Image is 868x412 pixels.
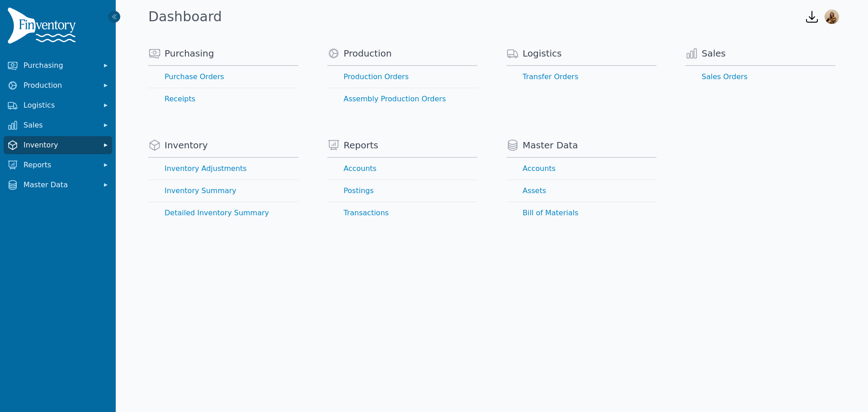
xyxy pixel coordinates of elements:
span: Sales [24,120,96,131]
a: Detailed Inventory Summary [148,202,298,224]
span: Production [344,47,392,60]
h1: Dashboard [148,9,222,25]
a: Sales Orders [685,66,835,88]
span: Inventory [24,140,96,151]
a: Postings [327,180,477,202]
span: Purchasing [24,60,96,71]
span: Reports [24,160,96,170]
span: Reports [344,139,378,152]
a: Purchase Orders [148,66,298,88]
button: Reports [4,156,112,174]
button: Production [4,76,112,95]
a: Accounts [327,158,477,180]
a: Production Orders [327,66,477,88]
span: Sales [702,47,726,60]
a: Transactions [327,202,477,224]
img: Finventory [7,7,80,47]
a: Transfer Orders [506,66,656,88]
button: Master Data [4,176,112,194]
button: Logistics [4,96,112,114]
span: Master Data [24,180,96,190]
span: Logistics [24,100,96,111]
a: Assembly Production Orders [327,88,477,110]
span: Purchasing [165,47,214,60]
span: Logistics [523,47,562,60]
span: Master Data [523,139,578,152]
img: Caroline Rosenfeld [825,9,839,24]
a: Inventory Adjustments [148,158,298,180]
span: Production [24,80,96,91]
span: Inventory [165,139,208,152]
a: Receipts [148,88,298,110]
button: Inventory [4,136,112,154]
a: Assets [506,180,656,202]
a: Inventory Summary [148,180,298,202]
button: Sales [4,116,112,134]
a: Accounts [506,158,656,180]
button: Purchasing [4,57,112,75]
a: Bill of Materials [506,202,656,224]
